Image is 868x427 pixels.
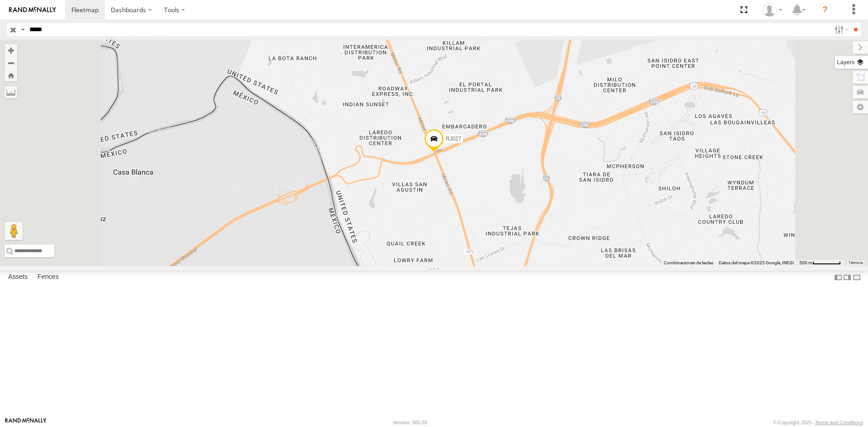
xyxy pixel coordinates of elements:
[5,222,23,240] button: Arrastra al hombrecito al mapa para abrir Street View
[759,3,786,17] div: Pablo Ruiz
[393,420,427,425] div: Version: 305.03
[446,136,462,142] span: RJ027
[5,44,17,56] button: Zoom in
[852,271,861,284] label: Hide Summary Table
[719,260,794,265] span: Datos del mapa ©2025 Google, INEGI
[5,418,47,427] a: Visit our Website
[831,23,850,36] label: Search Filter Options
[5,86,17,99] label: Measure
[849,261,863,265] a: Términos
[19,23,26,36] label: Search Query
[4,271,32,284] label: Assets
[853,101,868,113] label: Map Settings
[843,271,852,284] label: Dock Summary Table to the Right
[818,3,832,17] i: ?
[799,260,812,265] span: 500 m
[664,260,713,266] button: Combinaciones de teclas
[9,7,56,13] img: rand-logo.svg
[33,271,63,284] label: Fences
[773,420,863,425] div: © Copyright 2025 -
[797,260,844,266] button: Escala del mapa: 500 m por 59 píxeles
[5,69,17,81] button: Zoom Home
[5,56,17,69] button: Zoom out
[834,271,843,284] label: Dock Summary Table to the Left
[815,420,863,425] a: Terms and Conditions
